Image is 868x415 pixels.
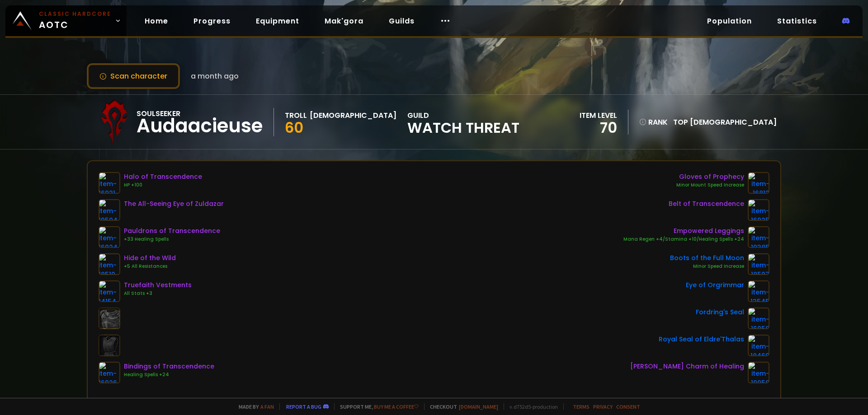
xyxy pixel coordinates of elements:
[659,335,744,344] div: Royal Seal of Eldre'Thalas
[99,280,120,302] img: item-14154
[137,119,263,133] div: Audaacieuse
[748,172,769,194] img: item-16812
[286,403,321,410] a: Report a bug
[124,280,192,290] div: Truefaith Vestments
[670,263,744,270] div: Minor Speed Increase
[382,12,422,30] a: Guilds
[99,253,120,275] img: item-18510
[186,12,238,30] a: Progress
[459,403,498,410] a: [DOMAIN_NAME]
[124,253,176,263] div: Hide of the Wild
[748,226,769,248] img: item-19385
[424,403,498,410] span: Checkout
[124,199,224,209] div: The All-Seeing Eye of Zuldazar
[87,63,180,89] button: Scan character
[124,290,192,297] div: All Stats +3
[124,226,220,236] div: Pauldrons of Transcendence
[580,121,617,135] div: 70
[748,335,769,356] img: item-18469
[748,308,769,329] img: item-16058
[317,12,371,30] a: Mak'gora
[686,280,744,290] div: Eye of Orgrimmar
[99,199,120,221] img: item-19594
[374,403,419,410] a: Buy me a coffee
[407,110,519,135] div: guild
[124,172,202,182] div: Halo of Transcendence
[670,253,744,263] div: Boots of the Full Moon
[700,12,759,30] a: Population
[748,280,769,302] img: item-12545
[39,10,111,32] span: AOTC
[669,199,744,209] div: Belt of Transcendence
[676,172,744,182] div: Gloves of Prophecy
[623,236,744,243] div: Mana Regen +4/Stamina +10/Healing Spells +24
[191,70,239,82] span: a month ago
[630,362,744,371] div: [PERSON_NAME] Charm of Healing
[285,117,303,138] span: 60
[676,182,744,189] div: Minor Mount Speed Increase
[580,110,617,121] div: item level
[504,403,558,410] span: v. d752d5 - production
[407,121,519,135] span: Watch Threat
[124,263,176,270] div: +5 All Resistances
[310,110,396,121] div: [DEMOGRAPHIC_DATA]
[137,108,263,119] div: Soulseeker
[124,236,220,243] div: +33 Healing Spells
[233,403,274,410] span: Made by
[124,362,214,371] div: Bindings of Transcendence
[748,253,769,275] img: item-18507
[249,12,307,30] a: Equipment
[593,403,613,410] a: Privacy
[99,362,120,383] img: item-16926
[616,403,640,410] a: Consent
[5,5,127,36] a: Classic HardcoreAOTC
[39,10,111,18] small: Classic Hardcore
[770,12,824,30] a: Statistics
[99,172,120,194] img: item-16921
[260,403,274,410] a: a fan
[748,199,769,221] img: item-16925
[285,110,307,121] div: Troll
[639,117,668,128] div: rank
[124,182,202,189] div: HP +100
[137,12,175,30] a: Home
[690,117,777,127] span: [DEMOGRAPHIC_DATA]
[124,371,214,378] div: Healing Spells +24
[99,226,120,248] img: item-16924
[573,403,590,410] a: Terms
[673,117,777,128] div: Top
[334,403,419,410] span: Support me,
[748,362,769,383] img: item-19958
[696,308,744,317] div: Fordring's Seal
[623,226,744,236] div: Empowered Leggings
